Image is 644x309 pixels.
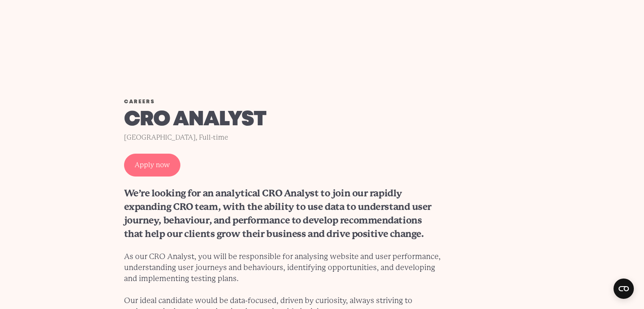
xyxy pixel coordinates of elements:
a: Careers [124,99,155,104]
button: Open CMP widget [614,279,634,299]
a: Apply now [124,154,180,177]
h1: CRO Analyst [124,108,441,132]
h2: We’re looking for an analytical CRO Analyst to join our rapidly expanding CRO team, with the abil... [124,187,441,241]
div: [GEOGRAPHIC_DATA], Full-time [124,132,441,143]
